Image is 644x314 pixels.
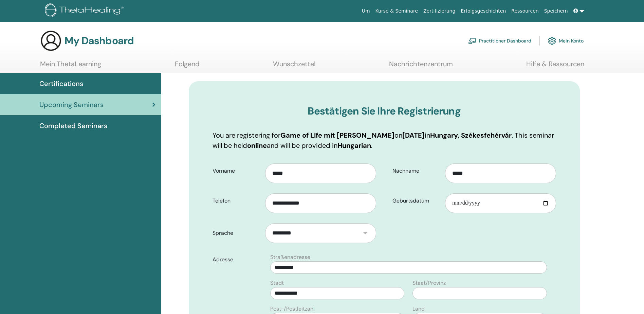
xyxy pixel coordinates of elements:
[421,5,458,17] a: Zertifizierung
[39,78,83,89] span: Certifications
[412,305,425,313] label: Land
[270,253,310,261] label: Straßenadresse
[430,131,512,140] b: Hungary, Székesfehérvár
[509,5,541,17] a: Ressourcen
[458,5,509,17] a: Erfolgsgeschichten
[373,5,421,17] a: Kurse & Seminare
[39,100,104,110] span: Upcoming Seminars
[359,5,373,17] a: Um
[548,33,584,48] a: Mein Konto
[207,227,265,240] label: Sprache
[270,279,284,287] label: Stadt
[39,121,107,131] span: Completed Seminars
[207,253,266,266] label: Adresse
[402,131,425,140] b: [DATE]
[412,279,446,287] label: Staat/Provinz
[207,164,265,177] label: Vorname
[213,130,556,151] p: You are registering for on in . This seminar will be held and will be provided in .
[387,194,445,207] label: Geburtsdatum
[207,194,265,207] label: Telefon
[389,60,453,73] a: Nachrichtenzentrum
[65,35,134,47] h3: My Dashboard
[270,305,315,313] label: Post-/Postleitzahl
[548,35,556,47] img: cog.svg
[526,60,584,73] a: Hilfe & Ressourcen
[387,164,445,177] label: Nachname
[280,131,394,140] b: Game of Life mit [PERSON_NAME]
[40,30,62,52] img: generic-user-icon.jpg
[337,141,371,150] b: Hungarian
[247,141,267,150] b: online
[273,60,315,73] a: Wunschzettel
[40,60,101,73] a: Mein ThetaLearning
[468,38,476,44] img: chalkboard-teacher.svg
[45,3,126,19] img: logo.png
[213,105,556,117] h3: Bestätigen Sie Ihre Registrierung
[468,33,531,48] a: Practitioner Dashboard
[175,60,200,73] a: Folgend
[541,5,571,17] a: Speichern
